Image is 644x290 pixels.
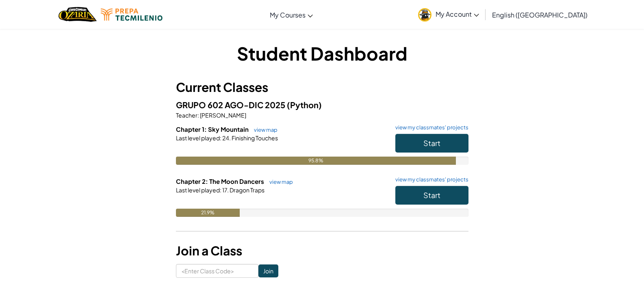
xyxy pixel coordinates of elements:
[176,209,240,217] div: 21.9%
[59,6,96,23] a: Ozaria by CodeCombat logo
[250,126,278,133] a: view map
[391,177,468,182] a: view my classmates' projects
[176,157,456,165] div: 95.8%
[395,186,468,205] button: Start
[176,100,287,110] span: GRUPO 602 AGO-DIC 2025
[258,264,278,277] input: Join
[266,4,317,26] a: My Courses
[418,8,432,22] img: avatar
[176,78,468,96] h3: Current Classes
[423,138,440,148] span: Start
[176,242,468,260] h3: Join a Class
[220,134,221,142] span: :
[176,177,265,185] span: Chapter 2: The Moon Dancers
[395,134,468,153] button: Start
[414,2,483,27] a: My Account
[176,134,220,142] span: Last level played
[176,125,250,133] span: Chapter 1: Sky Mountain
[221,134,231,142] span: 24.
[265,179,293,185] a: view map
[270,11,306,19] span: My Courses
[423,190,440,200] span: Start
[436,10,479,18] span: My Account
[492,11,588,19] span: English ([GEOGRAPHIC_DATA])
[59,6,96,23] img: Home
[220,186,221,194] span: :
[101,9,163,21] img: Tecmilenio logo
[229,186,265,194] span: Dragon Traps
[221,186,229,194] span: 17.
[176,264,258,278] input: <Enter Class Code>
[197,111,199,119] span: :
[176,186,220,194] span: Last level played
[287,100,322,110] span: (Python)
[391,125,468,130] a: view my classmates' projects
[199,111,246,119] span: [PERSON_NAME]
[231,134,278,142] span: Finishing Touches
[176,111,197,119] span: Teacher
[176,41,468,66] h1: Student Dashboard
[488,4,592,26] a: English ([GEOGRAPHIC_DATA])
